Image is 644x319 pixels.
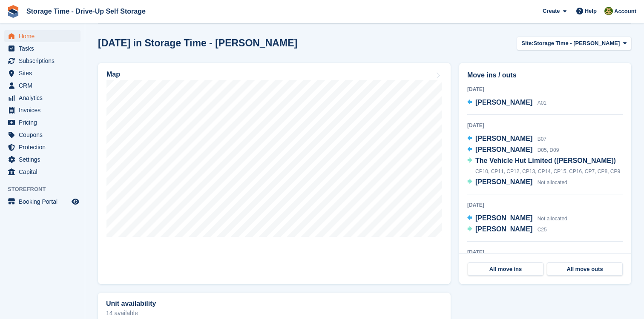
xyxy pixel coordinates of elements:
[4,43,80,54] a: menu
[475,146,532,153] span: [PERSON_NAME]
[467,70,623,80] h2: Move ins / outs
[467,85,623,93] div: [DATE]
[543,7,560,15] span: Create
[475,178,532,185] span: [PERSON_NAME]
[106,71,120,78] h2: Map
[106,310,443,316] p: 14 available
[538,147,559,153] span: D05, D09
[475,225,532,233] span: [PERSON_NAME]
[19,55,70,67] span: Subscriptions
[98,63,451,284] a: Map
[547,262,623,276] a: All move outs
[4,166,80,178] a: menu
[19,67,70,79] span: Sites
[467,177,567,188] a: [PERSON_NAME] Not allocated
[4,104,80,116] a: menu
[538,100,546,106] span: A01
[475,214,532,222] span: [PERSON_NAME]
[4,141,80,153] a: menu
[4,55,80,67] a: menu
[4,196,80,208] a: menu
[8,185,85,194] span: Storefront
[538,216,567,222] span: Not allocated
[4,154,80,165] a: menu
[4,30,80,42] a: menu
[467,122,623,129] div: [DATE]
[23,4,149,18] a: Storage Time - Drive-Up Self Storage
[4,92,80,104] a: menu
[467,134,546,145] a: [PERSON_NAME] B07
[4,117,80,128] a: menu
[475,135,532,142] span: [PERSON_NAME]
[19,129,70,141] span: Coupons
[4,80,80,91] a: menu
[19,43,70,54] span: Tasks
[538,179,567,185] span: Not allocated
[19,80,70,91] span: CRM
[467,224,547,235] a: [PERSON_NAME] C25
[19,92,70,104] span: Analytics
[19,196,70,208] span: Booking Portal
[467,201,623,209] div: [DATE]
[517,37,631,51] button: Site: Storage Time - [PERSON_NAME]
[604,7,613,15] img: Zain Sarwar
[468,262,543,276] a: All move ins
[521,39,533,48] span: Site:
[467,156,623,177] a: The Vehicle Hut Limited ([PERSON_NAME]) CP10, CP11, CP12, CP13, CP14, CP15, CP16, CP7, CP8, CP9
[70,197,80,207] a: Preview store
[475,168,620,174] span: CP10, CP11, CP12, CP13, CP14, CP15, CP16, CP7, CP8, CP9
[7,5,20,18] img: stora-icon-8386f47178a22dfd0bd8f6a31ec36ba5ce8667c1dd55bd0f319d3a0aa187defe.svg
[475,157,616,164] span: The Vehicle Hut Limited ([PERSON_NAME])
[475,99,532,106] span: [PERSON_NAME]
[585,7,597,15] span: Help
[19,141,70,153] span: Protection
[106,300,156,308] h2: Unit availability
[538,136,546,142] span: B07
[534,39,620,48] span: Storage Time - [PERSON_NAME]
[19,30,70,42] span: Home
[467,248,623,256] div: [DATE]
[538,227,547,233] span: C25
[467,213,567,224] a: [PERSON_NAME] Not allocated
[614,7,636,16] span: Account
[19,166,70,178] span: Capital
[467,97,546,108] a: [PERSON_NAME] A01
[4,129,80,141] a: menu
[19,117,70,128] span: Pricing
[98,37,297,49] h2: [DATE] in Storage Time - [PERSON_NAME]
[19,104,70,116] span: Invoices
[4,67,80,79] a: menu
[19,154,70,165] span: Settings
[467,145,559,156] a: [PERSON_NAME] D05, D09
